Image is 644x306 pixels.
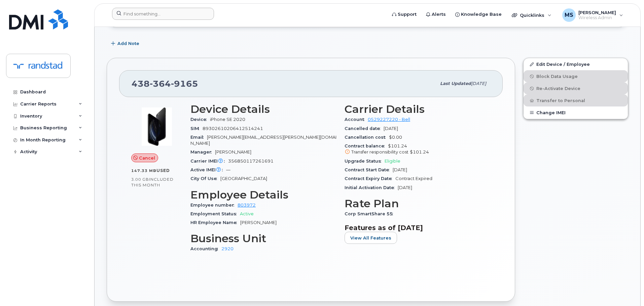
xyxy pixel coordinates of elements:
[578,10,616,15] span: [PERSON_NAME]
[190,220,240,225] span: HR Employee Name
[240,220,277,225] span: [PERSON_NAME]
[393,167,407,172] span: [DATE]
[345,103,491,115] h3: Carrier Details
[190,211,240,216] span: Employment Status
[156,168,170,173] span: used
[440,81,471,86] span: Last updated
[190,246,221,251] span: Accounting
[524,106,628,119] button: Change IMEI
[112,8,214,20] input: Find something...
[384,126,398,131] span: [DATE]
[524,70,628,82] button: Block Data Usage
[190,149,215,155] span: Manager
[387,8,421,21] a: Support
[345,117,368,122] span: Account
[345,198,491,210] h3: Rate Plan
[131,177,149,182] span: 3.00 GB
[190,135,207,140] span: Email
[558,8,628,22] div: Matthew Shuster
[221,246,234,251] a: 2920
[398,185,412,190] span: [DATE]
[421,8,451,21] a: Alerts
[565,11,573,19] span: MS
[131,177,174,188] span: included this month
[345,185,398,190] span: Initial Activation Date
[238,203,256,208] a: 803972
[524,58,628,70] a: Edit Device / Employee
[368,117,410,122] a: 0529227220 - Bell
[210,117,245,122] span: iPhone SE 2020
[385,159,400,164] span: Eligible
[451,8,506,21] a: Knowledge Base
[520,12,544,18] span: Quicklinks
[345,159,385,164] span: Upgrade Status
[190,167,226,172] span: Active IMEI
[171,79,198,89] span: 9165
[345,176,395,181] span: Contract Expiry Date
[578,15,616,20] span: Wireless Admin
[131,168,156,173] span: 147.33 MB
[190,135,336,146] span: [PERSON_NAME][EMAIL_ADDRESS][PERSON_NAME][DOMAIN_NAME]
[345,135,389,140] span: Cancellation cost
[524,94,628,106] button: Transfer to Personal
[190,232,336,245] h3: Business Unit
[345,167,393,172] span: Contract Start Date
[345,232,397,244] button: View All Features
[536,86,580,91] span: Re-Activate Device
[190,103,336,115] h3: Device Details
[220,176,267,181] span: [GEOGRAPHIC_DATA]
[345,126,384,131] span: Cancelled date
[190,189,336,201] h3: Employee Details
[240,211,254,216] span: Active
[150,79,171,89] span: 364
[345,143,388,148] span: Contract balance
[389,135,402,140] span: $0.00
[117,40,139,47] span: Add Note
[345,143,491,156] span: $101.24
[351,149,408,155] span: Transfer responsibility cost
[132,79,198,89] span: 438
[432,11,446,18] span: Alerts
[139,155,155,161] span: Cancel
[228,159,274,164] span: 356850117261691
[190,117,210,122] span: Device
[471,81,486,86] span: [DATE]
[190,126,203,131] span: SIM
[395,176,432,181] span: Contract Expired
[190,203,238,208] span: Employee number
[345,211,396,216] span: Corp SmartShare 55
[507,8,556,22] div: Quicklinks
[226,167,230,172] span: —
[524,82,628,94] button: Re-Activate Device
[137,106,177,147] img: image20231002-3703462-2fle3a.jpeg
[345,224,491,232] h3: Features as of [DATE]
[215,149,251,155] span: [PERSON_NAME]
[190,159,228,164] span: Carrier IMEI
[203,126,263,131] span: 89302610206412514241
[410,149,429,155] span: $101.24
[398,11,417,18] span: Support
[461,11,502,18] span: Knowledge Base
[190,176,220,181] span: City Of Use
[350,235,391,241] span: View All Features
[107,38,145,50] button: Add Note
